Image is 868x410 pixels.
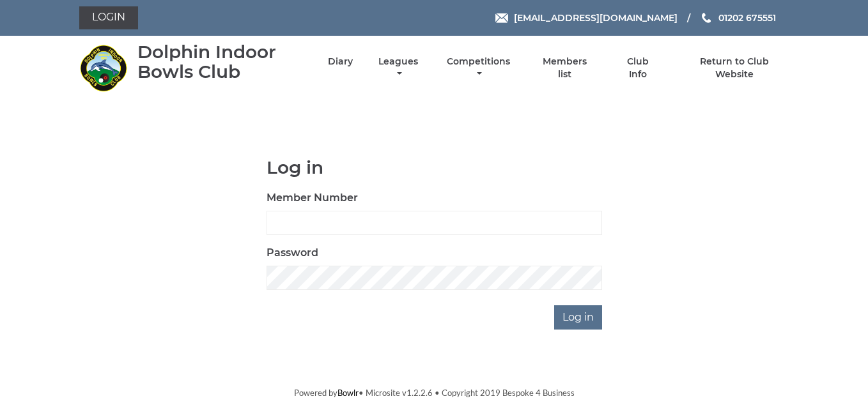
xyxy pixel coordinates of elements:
img: Email [495,13,508,23]
label: Password [267,245,318,261]
a: Bowlr [337,388,359,398]
a: Competitions [444,56,513,80]
a: Email [EMAIL_ADDRESS][DOMAIN_NAME] [495,11,678,25]
img: Dolphin Indoor Bowls Club [79,44,127,92]
span: [EMAIL_ADDRESS][DOMAIN_NAME] [514,12,678,24]
a: Return to Club Website [681,56,789,80]
a: Phone us 01202 675551 [700,11,776,25]
div: Dolphin Indoor Bowls Club [137,42,306,82]
a: Diary [328,56,353,68]
a: Leagues [375,56,421,80]
input: Log in [554,305,602,330]
h1: Log in [267,158,602,178]
span: 01202 675551 [718,12,776,24]
span: Powered by • Microsite v1.2.2.6 • Copyright 2019 Bespoke 4 Business [294,388,575,398]
img: Phone us [702,13,711,23]
label: Member Number [267,190,358,206]
a: Login [79,6,138,29]
a: Club Info [617,56,658,80]
a: Members list [536,56,594,80]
